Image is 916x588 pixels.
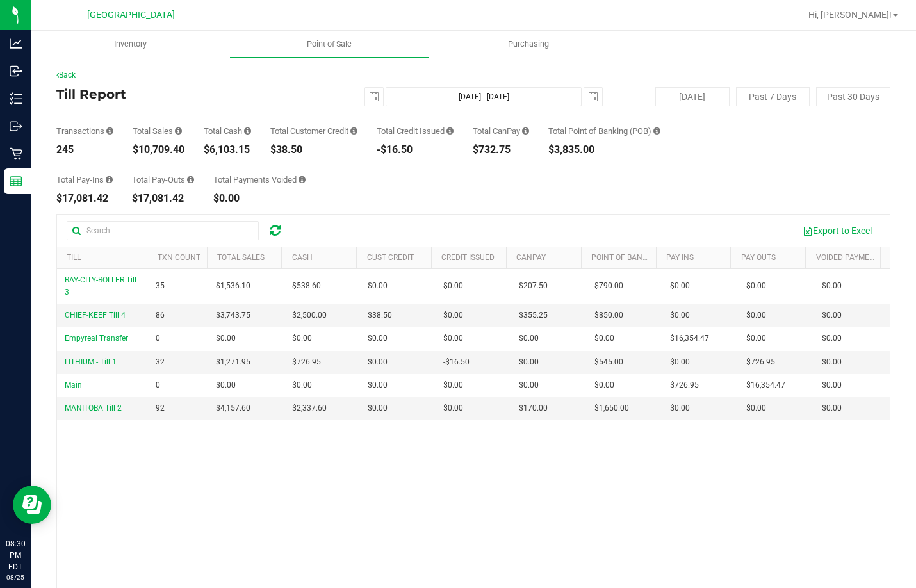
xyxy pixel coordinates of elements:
[519,379,539,391] span: $0.00
[519,356,539,368] span: $0.00
[156,356,165,368] span: 32
[67,253,81,262] a: Till
[594,280,623,292] span: $790.00
[156,309,165,322] span: 86
[67,221,259,240] input: Search...
[516,253,546,262] a: CanPay
[65,311,126,320] span: CHIEF-KEEF Till 4
[10,65,22,78] inline-svg: Inbound
[292,402,327,414] span: $2,337.60
[368,332,388,345] span: $0.00
[65,357,117,366] span: LITHIUM - Till 1
[156,402,165,414] span: 92
[204,127,251,135] div: Total Cash
[594,356,623,368] span: $545.00
[97,38,164,50] span: Inventory
[473,145,529,155] div: $732.75
[158,253,200,262] a: TXN Count
[65,380,82,389] span: Main
[204,145,251,155] div: $6,103.15
[746,280,766,292] span: $0.00
[548,145,660,155] div: $3,835.00
[292,309,327,322] span: $2,500.00
[10,120,22,133] inline-svg: Outbound
[368,402,388,414] span: $0.00
[746,309,766,322] span: $0.00
[56,193,113,204] div: $17,081.42
[10,147,22,160] inline-svg: Retail
[216,379,236,391] span: $0.00
[10,37,22,50] inline-svg: Analytics
[746,332,766,345] span: $0.00
[822,379,842,391] span: $0.00
[368,280,388,292] span: $0.00
[230,31,429,58] a: Point of Sale
[377,145,454,155] div: -$16.50
[56,70,76,79] a: Back
[56,127,113,135] div: Transactions
[446,127,454,135] i: Sum of all successful refund transaction amounts from purchase returns resulting in account credi...
[736,87,810,106] button: Past 7 Days
[87,10,175,20] span: [GEOGRAPHIC_DATA]
[584,88,602,106] span: select
[187,176,194,184] i: Sum of all cash pay-outs removed from tills within the date range.
[292,253,313,262] a: Cash
[519,280,548,292] span: $207.50
[591,253,682,262] a: Point of Banking (POB)
[808,10,892,20] span: Hi, [PERSON_NAME]!
[653,127,660,135] i: Sum of the successful, non-voided point-of-banking payment transaction amounts, both via payment ...
[816,253,884,262] a: Voided Payments
[443,280,463,292] span: $0.00
[443,332,463,345] span: $0.00
[292,379,312,391] span: $0.00
[292,332,312,345] span: $0.00
[822,332,842,345] span: $0.00
[443,402,463,414] span: $0.00
[491,38,566,50] span: Purchasing
[655,87,730,106] button: [DATE]
[65,275,136,297] span: BAY-CITY-ROLLER Till 3
[31,31,230,58] a: Inventory
[441,253,495,262] a: Credit Issued
[594,402,629,414] span: $1,650.00
[156,280,165,292] span: 35
[368,379,388,391] span: $0.00
[794,220,880,241] button: Export to Excel
[132,176,194,184] div: Total Pay-Outs
[594,379,614,391] span: $0.00
[670,332,709,345] span: $16,354.47
[244,127,251,135] i: Sum of all successful, non-voided cash payment transaction amounts (excluding tips and transactio...
[746,402,766,414] span: $0.00
[666,253,694,262] a: Pay Ins
[519,332,539,345] span: $0.00
[216,280,250,292] span: $1,536.10
[56,176,113,184] div: Total Pay-Ins
[670,379,699,391] span: $726.95
[746,356,775,368] span: $726.95
[156,379,160,391] span: 0
[213,176,306,184] div: Total Payments Voided
[132,193,194,204] div: $17,081.42
[56,87,334,101] h4: Till Report
[106,176,113,184] i: Sum of all cash pay-ins added to tills within the date range.
[175,127,182,135] i: Sum of all successful, non-voided payment transaction amounts (excluding tips and transaction fee...
[6,538,25,573] p: 08:30 PM EDT
[133,127,184,135] div: Total Sales
[822,402,842,414] span: $0.00
[65,404,122,412] span: MANITOBA Till 2
[217,253,265,262] a: Total Sales
[6,573,25,582] p: 08/25
[133,145,184,155] div: $10,709.40
[10,175,22,188] inline-svg: Reports
[350,127,357,135] i: Sum of all successful, non-voided payment transaction amounts using account credit as the payment...
[519,402,548,414] span: $170.00
[746,379,785,391] span: $16,354.47
[10,92,22,105] inline-svg: Inventory
[377,127,454,135] div: Total Credit Issued
[213,193,306,204] div: $0.00
[365,88,383,106] span: select
[522,127,529,135] i: Sum of all successful, non-voided payment transaction amounts using CanPay (as well as manual Can...
[216,356,250,368] span: $1,271.95
[106,127,113,135] i: Count of all successful payment transactions, possibly including voids, refunds, and cash-back fr...
[270,145,357,155] div: $38.50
